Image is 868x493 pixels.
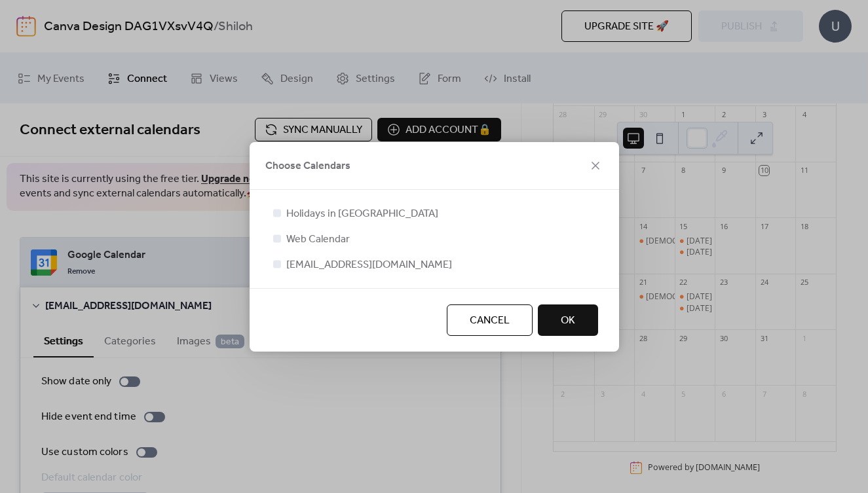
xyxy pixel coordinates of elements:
span: OK [561,313,575,329]
span: Cancel [470,313,510,329]
span: [EMAIL_ADDRESS][DOMAIN_NAME] [286,257,452,273]
button: Cancel [447,304,533,336]
button: OK [538,304,598,336]
span: Holidays in [GEOGRAPHIC_DATA] [286,206,438,222]
span: Web Calendar [286,232,350,247]
span: Choose Calendars [265,158,350,174]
